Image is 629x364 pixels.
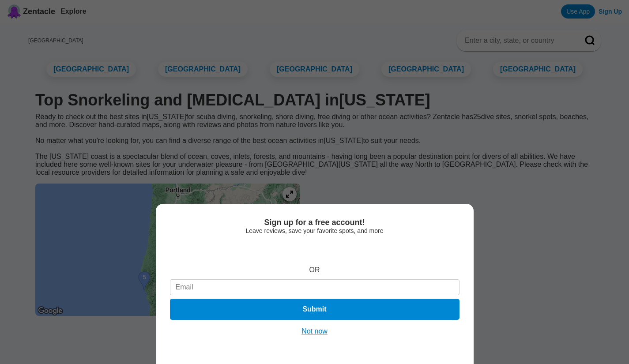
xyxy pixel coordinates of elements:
input: Email [170,279,460,295]
div: OR [309,266,320,274]
div: Leave reviews, save your favorite spots, and more [170,227,460,234]
div: Sign up for a free account! [170,218,460,227]
button: Not now [299,327,330,336]
button: Submit [170,299,460,320]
